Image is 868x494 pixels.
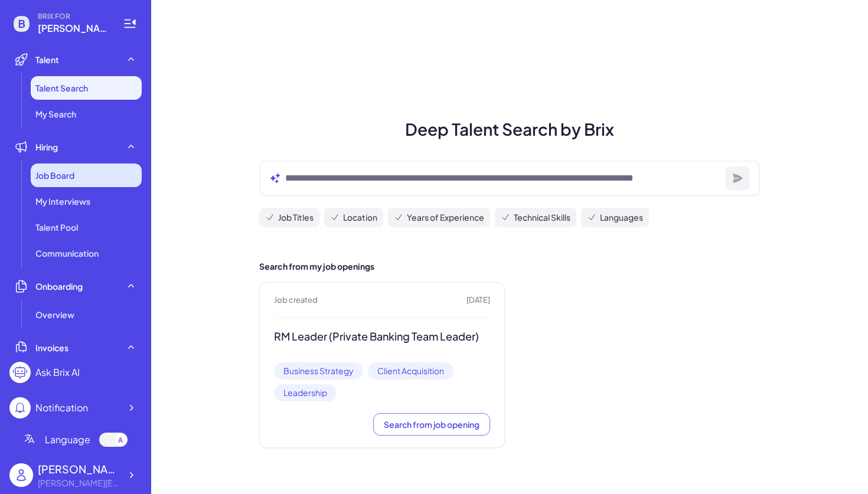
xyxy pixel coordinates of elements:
span: My Interviews [35,195,90,207]
span: My Search [35,108,76,120]
span: Location [343,211,377,224]
span: Overview [35,309,74,320]
span: Job created [274,295,318,306]
div: monicaliu@joinbrix.com [38,477,120,489]
div: monicaliu [38,461,120,477]
span: [DATE] [466,295,490,306]
span: Search from job opening [384,419,479,430]
span: Leadership [274,384,337,401]
div: Ask Brix AI [35,365,80,380]
h2: Search from my job openings [259,260,760,273]
span: Hiring [35,141,58,153]
span: Years of Experience [407,211,484,224]
span: Invoices [35,342,68,354]
span: Communication [35,247,99,259]
span: Onboarding [35,280,83,292]
span: Language [45,433,90,447]
span: Talent [35,54,59,66]
div: Notification [35,401,88,415]
button: Search from job opening [373,413,490,436]
span: Job Board [35,169,74,181]
span: Talent Pool [35,221,78,233]
span: BRIX FOR [38,12,109,21]
h1: Deep Talent Search by Brix [245,117,774,142]
span: Technical Skills [514,211,570,224]
span: Languages [600,211,643,224]
span: Talent Search [35,82,88,94]
span: Business Strategy [274,362,363,380]
span: Job Titles [278,211,314,224]
h3: RM Leader (Private Banking Team Leader) [274,330,490,343]
span: Noah [38,21,109,35]
span: Client Acquisition [368,362,453,380]
img: user_logo.png [9,463,33,487]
